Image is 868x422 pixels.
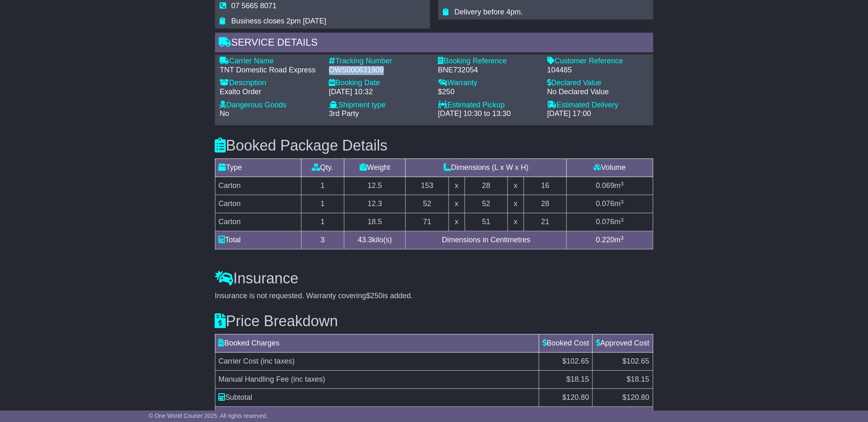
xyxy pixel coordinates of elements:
[524,213,567,231] td: 21
[220,109,229,118] span: No
[547,101,648,110] div: Estimated Delivery
[524,195,567,213] td: 28
[329,66,430,75] div: OWS000631909
[627,375,649,383] span: $18.15
[596,199,615,208] span: 0.076
[621,217,624,223] sup: 3
[562,357,589,365] span: $102.65
[329,57,430,66] div: Tracking Number
[344,159,406,177] td: Weight
[358,236,372,244] span: 43.3
[215,313,653,329] h3: Price Breakdown
[406,177,449,195] td: 153
[539,389,593,407] td: $
[508,213,524,231] td: x
[596,236,615,244] span: 0.220
[621,199,624,205] sup: 3
[215,195,301,213] td: Carton
[344,195,406,213] td: 12.3
[215,389,539,407] td: Subtotal
[220,79,321,88] div: Description
[215,334,539,352] td: Booked Charges
[567,159,653,177] td: Volume
[215,32,653,55] div: Service Details
[329,109,359,118] span: 3rd Party
[219,375,289,383] span: Manual Handling Fee
[438,57,539,66] div: Booking Reference
[344,213,406,231] td: 18.5
[567,177,653,195] td: m
[567,195,653,213] td: m
[406,213,449,231] td: 71
[438,109,539,118] div: [DATE] 10:30 to 13:30
[261,357,295,365] span: (inc taxes)
[547,109,648,118] div: [DATE] 17:00
[508,177,524,195] td: x
[567,231,653,249] td: m
[596,218,615,226] span: 0.076
[301,213,344,231] td: 1
[366,292,383,300] span: $250
[547,88,648,97] div: No Declared Value
[301,231,344,249] td: 3
[449,195,465,213] td: x
[547,57,648,66] div: Customer Reference
[566,375,589,383] span: $18.15
[220,66,321,75] div: TNT Domestic Road Express
[449,177,465,195] td: x
[547,79,648,88] div: Declared Value
[621,235,624,241] sup: 3
[566,393,589,401] span: 120.80
[406,231,567,249] td: Dimensions in Centimetres
[596,181,615,190] span: 0.069
[593,389,653,407] td: $
[438,66,539,75] div: BNE732054
[438,79,539,88] div: Warranty
[465,213,508,231] td: 51
[621,181,624,187] sup: 3
[438,101,539,110] div: Estimated Pickup
[344,231,406,249] td: kilo(s)
[149,413,268,419] span: © One World Courier 2025. All rights reserved.
[547,66,648,75] div: 104485
[232,2,277,10] span: 07 5665 8071
[219,357,259,365] span: Carrier Cost
[455,8,523,16] span: Delivery before 4pm.
[220,101,321,110] div: Dangerous Goods
[215,137,653,154] h3: Booked Package Details
[232,17,327,25] span: Business closes 2pm [DATE]
[215,213,301,231] td: Carton
[215,231,301,249] td: Total
[329,88,430,97] div: [DATE] 10:32
[344,177,406,195] td: 12.5
[622,357,649,365] span: $102.65
[508,195,524,213] td: x
[524,177,567,195] td: 16
[215,159,301,177] td: Type
[329,101,430,110] div: Shipment type
[301,177,344,195] td: 1
[291,375,325,383] span: (inc taxes)
[627,393,649,401] span: 120.80
[220,88,321,97] div: Exalto Order
[220,57,321,66] div: Carrier Name
[301,195,344,213] td: 1
[215,270,653,287] h3: Insurance
[215,177,301,195] td: Carton
[593,334,653,352] td: Approved Cost
[406,159,567,177] td: Dimensions (L x W x H)
[438,88,539,97] div: $250
[406,195,449,213] td: 52
[465,195,508,213] td: 52
[215,292,653,301] div: Insurance is not requested. Warranty covering is added.
[567,213,653,231] td: m
[329,79,430,88] div: Booking Date
[301,159,344,177] td: Qty.
[539,334,593,352] td: Booked Cost
[465,177,508,195] td: 28
[449,213,465,231] td: x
